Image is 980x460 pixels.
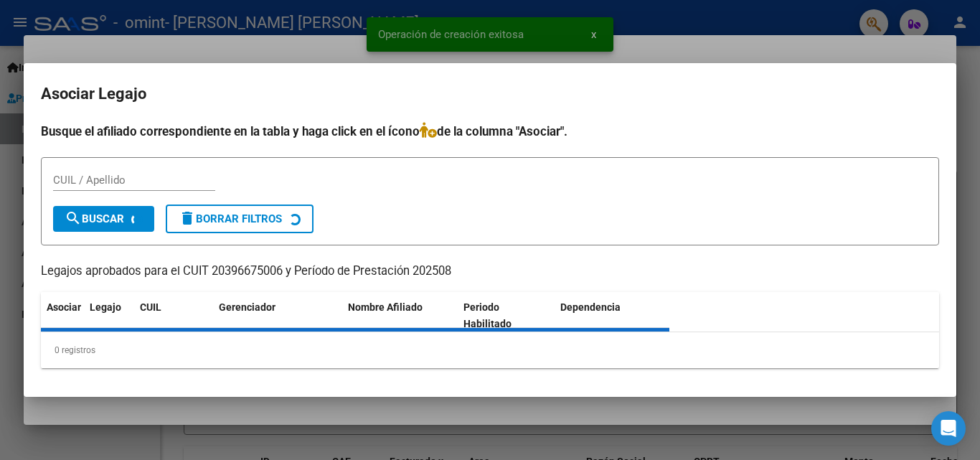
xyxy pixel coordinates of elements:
[41,122,939,141] h4: Busque el afiliado correspondiente en la tabla y haga click en el ícono de la columna "Asociar".
[555,292,670,339] datatable-header-cell: Dependencia
[41,332,939,368] div: 0 registros
[53,206,154,232] button: Buscar
[560,301,621,313] span: Dependencia
[458,292,555,339] datatable-header-cell: Periodo Habilitado
[41,263,939,281] p: Legajos aprobados para el CUIT 20396675006 y Período de Prestación 202508
[47,301,81,313] span: Asociar
[41,292,84,339] datatable-header-cell: Asociar
[179,212,282,225] span: Borrar Filtros
[213,292,342,339] datatable-header-cell: Gerenciador
[931,411,966,446] div: Open Intercom Messenger
[134,292,213,339] datatable-header-cell: CUIL
[348,301,423,313] span: Nombre Afiliado
[342,292,458,339] datatable-header-cell: Nombre Afiliado
[65,210,82,227] mat-icon: search
[140,301,161,313] span: CUIL
[41,80,939,108] h2: Asociar Legajo
[84,292,134,339] datatable-header-cell: Legajo
[463,301,512,329] span: Periodo Habilitado
[179,210,196,227] mat-icon: delete
[166,205,314,233] button: Borrar Filtros
[90,301,121,313] span: Legajo
[219,301,275,313] span: Gerenciador
[65,212,124,225] span: Buscar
